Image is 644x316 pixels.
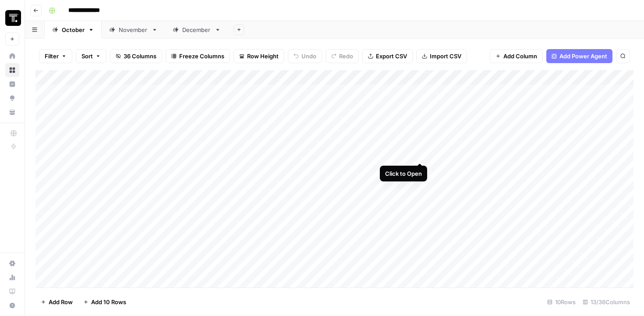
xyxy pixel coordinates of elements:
button: Help + Support [5,298,19,312]
span: Sort [81,52,93,60]
span: Export CSV [376,52,407,60]
button: Import CSV [416,49,467,63]
a: November [102,21,165,39]
button: Sort [76,49,106,63]
span: Row Height [247,52,279,60]
span: Import CSV [430,52,461,60]
button: Add Column [490,49,543,63]
div: 13/36 Columns [579,295,633,309]
button: Row Height [234,49,284,63]
button: 36 Columns [110,49,162,63]
button: Add 10 Rows [78,295,131,309]
span: Undo [301,52,316,60]
a: Home [5,49,19,63]
button: Redo [326,49,359,63]
div: December [182,25,211,34]
span: Add Power Agent [559,52,607,60]
span: Add 10 Rows [91,298,126,306]
button: Undo [288,49,322,63]
a: Settings [5,256,19,270]
span: Add Column [503,52,537,60]
span: Add Row [49,298,73,306]
a: Learning Hub [5,284,19,298]
a: October [45,21,102,39]
button: Export CSV [362,49,413,63]
a: Opportunities [5,91,19,105]
div: November [119,25,148,34]
span: Filter [45,52,59,60]
div: 10 Rows [544,295,579,309]
button: Add Power Agent [546,49,612,63]
a: December [165,21,228,39]
a: Usage [5,270,19,284]
span: Redo [339,52,353,60]
div: Click to Open [385,169,422,178]
button: Workspace: Thoughtspot [5,7,19,29]
span: 36 Columns [124,52,156,60]
img: Thoughtspot Logo [5,10,21,26]
a: Browse [5,63,19,77]
a: Insights [5,77,19,91]
button: Filter [39,49,72,63]
a: Your Data [5,105,19,119]
span: Freeze Columns [179,52,224,60]
button: Freeze Columns [166,49,230,63]
div: October [62,25,85,34]
button: Add Row [35,295,78,309]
